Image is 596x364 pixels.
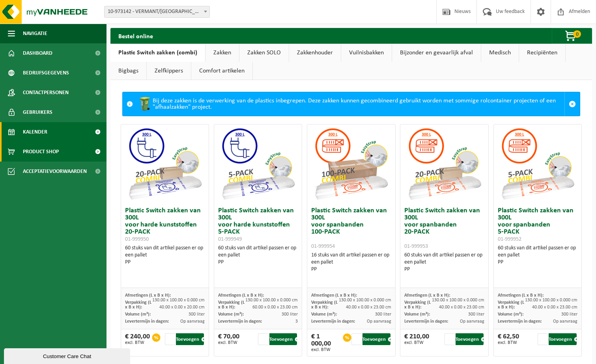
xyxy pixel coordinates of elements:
[218,333,239,345] div: € 70,00
[189,312,205,317] span: 300 liter
[445,333,455,345] input: 1
[206,44,239,62] a: Zakken
[191,62,252,80] a: Comfort artikelen
[23,83,69,102] span: Contactpersonen
[439,305,484,310] span: 40.00 x 0.00 x 23.00 cm
[218,259,298,266] div: PP
[125,312,151,317] span: Volume (m³):
[269,333,297,345] button: Toevoegen
[137,92,564,116] div: Bij deze zakken is de verwerking van de plastics inbegrepen. Deze zakken kunnen gecombineerd gebr...
[392,44,481,62] a: Bijzonder en gevaarlijk afval
[258,333,268,345] input: 1
[180,319,205,324] span: Op aanvraag
[245,298,298,303] span: 130.00 x 100.00 x 0.000 cm
[498,333,519,345] div: € 62,50
[519,44,565,62] a: Recipiënten
[218,245,298,266] div: 60 stuks van dit artikel passen er op een pallet
[573,30,581,38] span: 0
[218,236,242,242] span: 01-999949
[498,293,544,298] span: Afmetingen (L x B x H):
[110,62,146,80] a: Bigbags
[252,305,298,310] span: 60.00 x 0.00 x 23.00 cm
[311,300,338,310] span: Verpakking (L x B x H):
[311,333,341,352] div: € 1 000,00
[311,207,391,250] h3: Plastic Switch zakken van 300L voor spanbanden 100-PACK
[159,305,205,310] span: 40.00 x 0.00 x 20.00 cm
[404,319,448,324] span: Levertermijn in dagen:
[351,333,362,345] input: 1
[456,333,484,345] button: Toevoegen
[218,319,262,324] span: Levertermijn in dagen:
[125,319,169,324] span: Levertermijn in dagen:
[105,6,209,17] span: 10-973142 - VERMANT/WILRIJK - WILRIJK
[125,259,205,266] div: PP
[498,124,577,203] img: 01-999952
[498,300,524,310] span: Verpakking (L x B x H):
[481,44,519,62] a: Medisch
[498,245,577,266] div: 60 stuks van dit artikel passen er op een pallet
[498,207,577,243] h3: Plastic Switch zakken van 300L voor spanbanden 5-PACK
[137,96,153,112] img: WB-0240-HPE-GN-50.png
[553,319,577,324] span: Op aanvraag
[404,300,431,310] span: Verpakking (L x B x H):
[341,44,392,62] a: Vuilnisbakken
[147,62,191,80] a: Zelfkippers
[564,92,580,116] a: Sluit melding
[498,312,523,317] span: Volume (m³):
[404,266,484,273] div: PP
[104,6,210,18] span: 10-973142 - VERMANT/WILRIJK - WILRIJK
[23,142,59,162] span: Product Shop
[468,312,484,317] span: 300 liter
[125,300,151,310] span: Verpakking (L x B x H):
[375,312,391,317] span: 300 liter
[432,298,484,303] span: 130.00 x 100.00 x 0.000 cm
[23,102,52,122] span: Gebruikers
[218,300,245,310] span: Verpakking (L x B x H):
[282,312,298,317] span: 300 liter
[404,207,484,250] h3: Plastic Switch zakken van 300L voor spanbanden 20-PACK
[339,298,391,303] span: 130.00 x 100.00 x 0.000 cm
[289,44,341,62] a: Zakkenhouder
[498,319,542,324] span: Levertermijn in dagen:
[311,252,391,273] div: 16 stuks van dit artikel passen er op een pallet
[311,243,335,249] span: 01-999954
[218,293,264,298] span: Afmetingen (L x B x H):
[152,298,205,303] span: 130.00 x 100.00 x 0.000 cm
[549,333,577,345] button: Toevoegen
[498,236,521,242] span: 01-999952
[311,319,355,324] span: Levertermijn in dagen:
[125,293,171,298] span: Afmetingen (L x B x H):
[110,44,205,62] a: Plastic Switch zakken (combi)
[404,333,429,345] div: € 210,00
[125,207,205,243] h3: Plastic Switch zakken van 300L voor harde kunststoffen 20-PACK
[405,124,484,203] img: 01-999953
[23,43,52,63] span: Dashboard
[367,319,391,324] span: Op aanvraag
[312,124,390,203] img: 01-999954
[498,259,577,266] div: PP
[4,347,132,364] iframe: chat widget
[218,340,239,345] span: excl. BTW
[404,340,429,345] span: excl. BTW
[125,340,150,345] span: excl. BTW
[362,333,390,345] button: Toevoegen
[23,162,87,181] span: Acceptatievoorwaarden
[311,347,341,352] span: excl. BTW
[125,236,149,242] span: 01-999950
[219,124,297,203] img: 01-999949
[404,252,484,273] div: 60 stuks van dit artikel passen er op een pallet
[311,266,391,273] div: PP
[218,207,298,243] h3: Plastic Switch zakken van 300L voor harde kunststoffen 5-PACK
[311,293,357,298] span: Afmetingen (L x B x H):
[125,245,205,266] div: 60 stuks van dit artikel passen er op een pallet
[125,124,204,203] img: 01-999950
[110,28,161,43] h2: Bestel online
[239,44,289,62] a: Zakken SOLO
[460,319,484,324] span: Op aanvraag
[346,305,391,310] span: 40.00 x 0.00 x 23.00 cm
[404,293,450,298] span: Afmetingen (L x B x H):
[498,340,519,345] span: excl. BTW
[23,24,47,43] span: Navigatie
[404,312,430,317] span: Volume (m³):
